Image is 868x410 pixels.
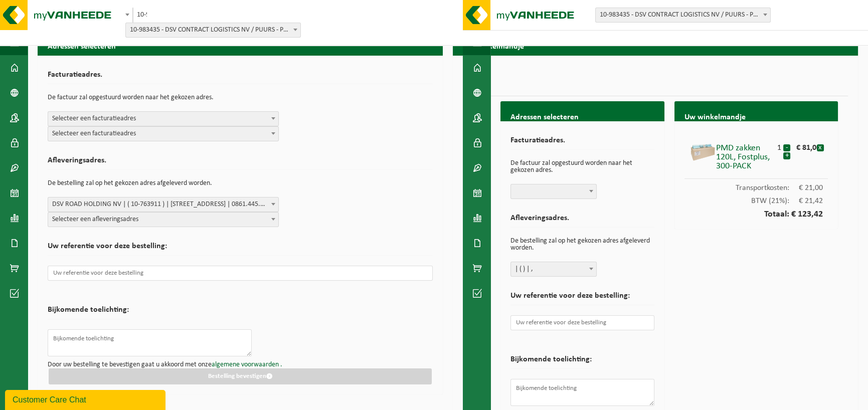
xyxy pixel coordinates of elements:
[776,139,783,152] div: 1
[48,306,129,319] h2: Bijkomende toelichting:
[49,368,432,384] button: Bestelling bevestigen
[48,242,433,256] h2: Uw referentie voor deze bestelling:
[510,292,654,305] h2: Uw referentie voor deze bestelling:
[212,361,282,368] a: algemene voorwaarden .
[48,197,279,212] span: DSV ROAD HOLDING NV | ( 10-763911 ) | SCHOONMANSVELD 40, 2870 PUURS-SINT-AMANDS | 0861.445.419
[684,205,828,219] div: Totaal:
[817,144,824,151] button: x
[674,106,838,129] h2: Uw winkelmandje
[48,213,278,227] span: Selecteer een afleveringsadres
[789,184,823,192] span: € 21,00
[48,89,433,106] p: De factuur zal opgestuurd worden naar het gekozen adres.
[510,136,654,150] h2: Facturatieadres.
[596,8,770,22] span: 10-983435 - DSV CONTRACT LOGISTICS NV / PUURS - PUURS-SINT-AMANDS
[48,127,278,141] span: Selecteer een facturatieadres
[595,8,771,23] span: 10-983435 - DSV CONTRACT LOGISTICS NV / PUURS - PUURS-SINT-AMANDS
[510,315,654,330] input: Uw referentie voor deze bestelling
[511,262,596,276] span: | ( ) | ,
[789,210,823,219] span: € 123,42
[716,139,776,171] div: PMD zakken 120L, Fostplus, 300-PACK
[48,197,278,212] span: DSV ROAD HOLDING NV | ( 10-763911 ) | SCHOONMANSVELD 40, 2870 PUURS-SINT-AMANDS | 0861.445.419
[789,197,823,205] span: € 21,42
[125,23,301,38] span: 10-983435 - DSV CONTRACT LOGISTICS NV / PUURS - PUURS-SINT-AMANDS
[5,388,167,410] iframe: chat widget
[689,139,716,165] img: 01-000497
[500,106,664,129] h2: Adressen selecteren
[684,179,828,192] div: Transportkosten:
[48,111,279,126] span: Selecteer een facturatieadres
[132,8,133,23] span: 10-983435 - DSV CONTRACT LOGISTICS NV / PUURS - PUURS-SINT-AMANDS
[133,8,147,22] span: 10-983435 - DSV CONTRACT LOGISTICS NV / PUURS - PUURS-SINT-AMANDS
[510,355,592,369] h2: Bijkomende toelichting:
[783,144,790,151] button: -
[684,192,828,205] div: BTW (21%):
[783,152,790,159] button: +
[48,156,433,170] h2: Afleveringsadres.
[48,71,433,84] h2: Facturatieadres.
[126,23,300,37] span: 10-983435 - DSV CONTRACT LOGISTICS NV / PUURS - PUURS-SINT-AMANDS
[510,155,654,179] p: De factuur zal opgestuurd worden naar het gekozen adres.
[48,112,278,126] span: Selecteer een facturatieadres
[48,212,279,227] span: Selecteer een afleveringsadres
[796,139,816,152] div: € 81,00
[510,233,654,257] p: De bestelling zal op het gekozen adres afgeleverd worden.
[48,126,279,141] span: Selecteer een facturatieadres
[510,262,597,277] span: | ( ) | ,
[510,214,654,228] h2: Afleveringsadres.
[48,361,433,368] p: Door uw bestelling te bevestigen gaat u akkoord met onze
[48,266,433,281] input: Uw referentie voor deze bestelling
[48,175,433,192] p: De bestelling zal op het gekozen adres afgeleverd worden.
